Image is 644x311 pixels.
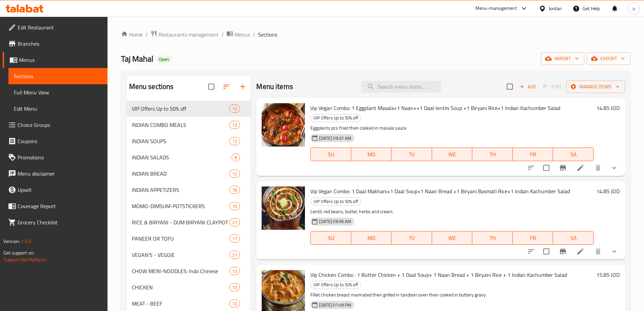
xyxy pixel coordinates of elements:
span: 21 [230,252,240,258]
div: VIP Offers Up to 50% off [310,281,361,289]
span: INDIAN COMBO MEALS [132,121,230,129]
span: WE [435,233,470,243]
div: Open [156,55,172,64]
div: MOMO-DIMSUM-POTSTICKERS10 [126,198,251,214]
div: items [229,202,240,210]
span: Promotions [18,153,102,161]
span: Select all sections [204,80,218,94]
div: INDIAN SALADS8 [126,149,251,165]
span: SU [313,150,348,159]
span: 12 [230,171,240,177]
button: TH [472,231,513,245]
div: INDIAN SOUPS12 [126,133,251,149]
span: 12 [230,138,240,145]
div: INDIAN BREAD12 [126,165,251,182]
input: search [361,81,441,93]
span: Full Menu View [14,88,102,96]
button: MO [351,148,392,161]
h2: Menu items [256,82,293,92]
span: Edit Menu [14,105,102,113]
button: WE [432,148,473,161]
a: Coupons [3,133,108,149]
div: items [232,153,240,161]
span: WE [435,150,470,159]
div: items [229,283,240,291]
button: SU [310,148,351,161]
h6: 14.85 JOD [596,186,620,196]
span: PANEER OR TOFU [132,235,230,243]
p: Lentil, red beans, butter, herbs and cream. [310,207,594,216]
button: SA [553,148,594,161]
div: RICE & BIRYANI - DUM BIRYANI CLAYPOT27 [126,214,251,230]
button: FR [513,231,553,245]
button: TH [472,148,513,161]
span: VIP Offers Up to 50% off [311,198,361,205]
span: Vip Vegan Combo: 1 Eggplant Masala+1 Naan++1 Daal lentils Soup +1 Biryani Rice+1 Indian Kachumber... [310,103,560,113]
span: TH [475,150,510,159]
a: Coverage Report [3,198,108,214]
button: FR [513,148,553,161]
a: Home [121,30,143,39]
button: MO [351,231,392,245]
div: RICE & BIRYANI - DUM BIRYANI CLAYPOT [132,218,230,226]
button: sort-choices [523,243,539,260]
button: WE [432,231,473,245]
span: VIP Offers Up to 50% off [311,114,361,122]
span: 12 [230,106,240,112]
p: Fillet chicken breast marinated then grilled in tandoori oven then cooked in buttery gravy [310,291,594,299]
a: Branches [3,36,108,52]
button: import [541,52,584,65]
a: Support.OpsPlatform [3,255,46,264]
button: TU [391,148,432,161]
span: VIP Offers Up to 50% off [311,281,361,289]
span: Add item [517,82,539,92]
span: Vip Chicken Combo : 1 Butter Chicken + 1 Daal Soup+ 1 Naan Bread + 1 Biryani Rice + 1 Indian Kach... [310,270,567,280]
span: Menus [19,56,102,64]
span: [DATE] 01:49 PM [316,302,354,308]
nav: breadcrumb [121,30,630,39]
button: TU [391,231,432,245]
button: Add [517,82,539,92]
div: VEGAN'S - VEGGIE21 [126,247,251,263]
button: export [587,52,630,65]
span: Branches [18,40,102,48]
span: Taj Mahal [121,51,153,66]
span: 8 [232,154,240,161]
li: / [145,30,148,39]
div: items [229,170,240,178]
span: INDIAN BREAD [132,170,230,178]
li: / [253,30,255,39]
span: MOMO-DIMSUM-POTSTICKERS [132,202,230,210]
div: items [229,137,240,145]
svg: Show Choices [610,247,618,256]
span: CHOW MEIN-NOODLES: Indo Chinese [132,267,230,275]
span: import [546,54,579,63]
button: SA [553,231,594,245]
div: INDIAN COMBO MEALS13 [126,117,251,133]
div: VIP Offers Up to 50% off [310,114,361,122]
span: export [592,54,625,63]
a: Full Menu View [8,84,108,101]
div: VEGAN'S - VEGGIE [132,251,230,259]
span: Sort sections [218,79,235,95]
h6: 15.85 JOD [596,270,620,280]
span: VIP Offers Up to 50% off [132,105,230,113]
div: VIP Offers Up to 50% off [310,197,361,205]
div: Menu-management [475,4,517,13]
li: / [221,30,224,39]
span: Get support on: [3,248,34,257]
span: MO [354,150,389,159]
button: Branch-specific-item [555,243,571,260]
span: INDIAN SOUPS [132,137,230,145]
div: VIP Offers Up to 50% off12 [126,101,251,117]
div: INDIAN APPETIZERS18 [126,182,251,198]
span: Menu disclaimer [18,170,102,178]
span: CHICKEN [132,283,230,291]
span: INDIAN APPETIZERS [132,186,230,194]
span: Sections [14,72,102,80]
img: Vip Vegan Combo: 1 Daal Makhani+1 Daal Soup+1 Naan Bread +1 Biryani Basmati Rice+1 Indian Kachumb... [262,186,305,230]
span: Coupons [18,137,102,145]
a: Menu disclaimer [3,165,108,182]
